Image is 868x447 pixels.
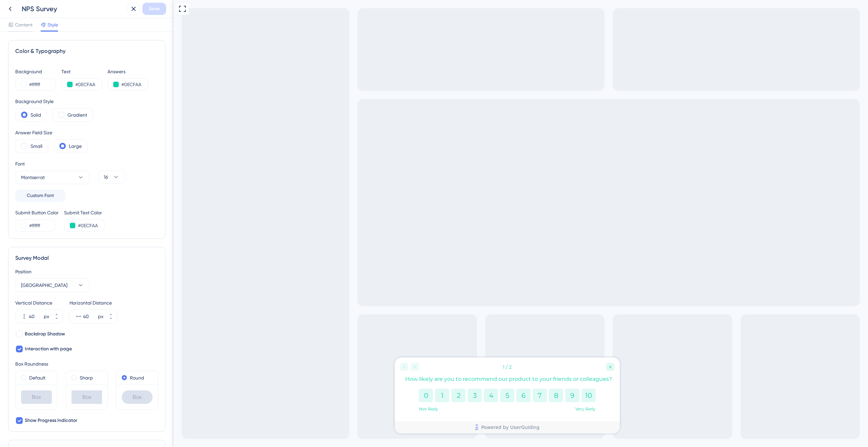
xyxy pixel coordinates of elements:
[44,312,49,320] div: px
[107,67,148,76] div: Answers
[51,310,63,316] button: px
[15,171,90,184] button: Montserrat
[25,416,77,425] span: Show Progress Indicator
[61,67,102,76] div: Text
[98,312,103,320] div: px
[122,390,153,404] div: Box
[15,97,93,105] div: Background Style
[21,173,45,181] span: Montserrat
[80,374,93,382] label: Sharp
[142,3,166,15] button: Save
[69,142,82,150] label: Large
[15,209,59,217] div: Submit Button Color
[25,330,65,338] span: Backdrop Shadow
[105,310,117,316] button: px
[149,5,160,13] span: Save
[21,390,52,404] div: Box
[15,268,158,276] div: Position
[98,170,125,184] button: 16
[15,190,65,202] button: Custom Font
[15,299,63,307] div: Vertical Distance
[31,142,42,150] label: Small
[31,111,41,119] label: Solid
[47,21,58,29] span: Style
[105,316,117,323] button: px
[70,299,117,307] div: Horizontal Distance
[15,47,158,55] div: Color & Typography
[72,390,102,404] div: Box
[104,173,108,181] span: 16
[67,111,87,119] label: Gradient
[15,254,158,262] div: Survey Modal
[221,357,446,433] iframe: UserGuiding Survey
[15,67,56,76] div: Background
[15,160,90,168] div: Font
[130,374,144,382] label: Round
[15,129,87,137] div: Answer Field Size
[83,312,97,320] input: px
[22,4,125,14] div: NPS Survey
[29,374,45,382] label: Default
[64,209,105,217] div: Submit Text Color
[29,312,42,320] input: px
[25,345,72,353] span: Interaction with page
[27,192,54,200] span: Custom Font
[15,360,158,368] div: Box Roundness
[51,316,63,323] button: px
[15,278,90,292] button: [GEOGRAPHIC_DATA]
[21,281,67,289] span: [GEOGRAPHIC_DATA]
[15,21,33,29] span: Content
